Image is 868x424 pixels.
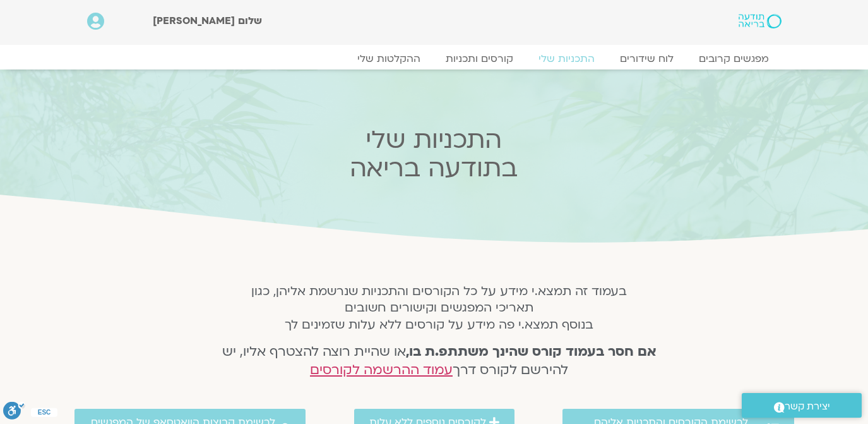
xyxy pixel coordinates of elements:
nav: Menu [87,52,782,65]
strong: אם חסר בעמוד קורס שהינך משתתפ.ת בו, [406,342,657,361]
a: ההקלטות שלי [345,52,433,65]
a: יצירת קשר [742,393,862,418]
h2: התכניות שלי בתודעה בריאה [186,126,681,183]
a: התכניות שלי [526,52,607,65]
h5: בעמוד זה תמצא.י מידע על כל הקורסים והתכניות שנרשמת אליהן, כגון תאריכי המפגשים וקישורים חשובים בנו... [205,283,673,333]
span: יצירת קשר [785,398,830,415]
span: שלום [PERSON_NAME] [153,14,262,28]
a: מפגשים קרובים [686,52,782,65]
a: עמוד ההרשמה לקורסים [310,361,453,379]
a: לוח שידורים [607,52,686,65]
a: קורסים ותכניות [433,52,526,65]
h4: או שהיית רוצה להצטרף אליו, יש להירשם לקורס דרך [205,343,673,380]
